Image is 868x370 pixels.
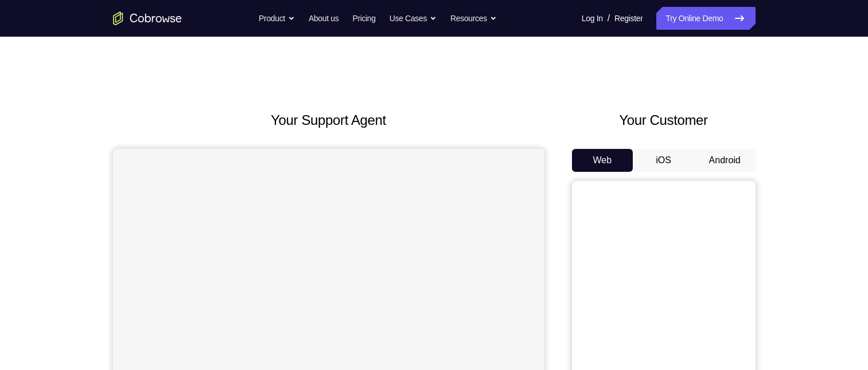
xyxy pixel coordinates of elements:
a: Try Online Demo [656,7,755,30]
span: / [608,11,610,25]
button: Resources [450,7,497,30]
a: About us [309,7,338,30]
button: Android [694,149,756,172]
h2: Your Support Agent [113,110,544,131]
a: Pricing [352,7,375,30]
h2: Your Customer [572,110,756,131]
button: Product [259,7,295,30]
a: Go to the home page [113,11,182,25]
button: Web [572,149,633,172]
button: iOS [633,149,694,172]
a: Log In [582,7,603,30]
button: Use Cases [390,7,437,30]
a: Register [614,7,643,30]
